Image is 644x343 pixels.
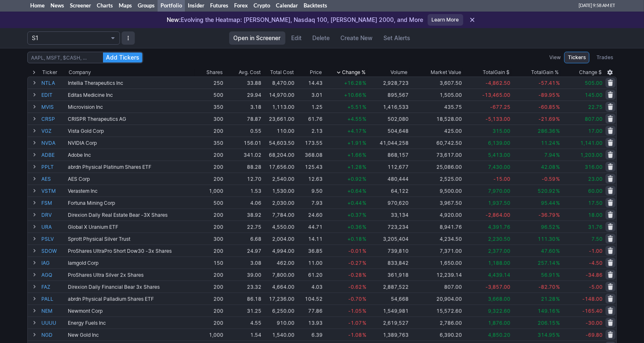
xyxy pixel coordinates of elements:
td: 4,234.50 [409,233,463,245]
td: 64,122 [367,185,409,197]
td: 250 [194,77,224,89]
span: -15.00 [493,176,510,182]
td: 200 [194,149,224,161]
div: Fortuna Mining Corp [68,200,194,206]
a: AGQ [41,269,66,281]
td: 200 [194,209,224,221]
td: 9,500.00 [409,185,463,197]
td: 1.25 [295,101,323,113]
span: % [362,116,366,122]
a: FSM [41,197,66,209]
span: % [556,152,560,158]
td: 200 [194,161,224,173]
td: 435.75 [409,101,463,113]
a: VGZ [41,125,66,137]
span: -60.85 [539,104,555,110]
span: Change % [342,68,366,77]
td: 1,530.00 [262,185,295,197]
span: +1.66 [347,152,362,158]
button: Portfolio [27,31,120,45]
td: 3,967.50 [409,197,463,209]
div: Editas Medicine Inc [68,92,194,98]
span: +0.36 [347,224,362,230]
td: 2.13 [295,125,323,137]
div: Adobe Inc [68,152,194,158]
div: Microvision Inc [68,104,194,110]
a: ADBE [41,149,66,161]
span: -2,864.00 [486,212,510,218]
td: 14,970.00 [262,89,295,101]
span: % [556,200,560,206]
div: Iamgold Corp [68,260,194,266]
td: 739,810 [367,245,409,257]
span: 505.00 [585,80,603,86]
div: Avg. Cost [239,68,261,77]
td: 4.03 [295,281,323,293]
td: 88.28 [224,161,262,173]
span: 95.44 [541,200,555,206]
span: Market Value [431,68,461,77]
span: +10.66 [344,92,362,98]
td: 200 [194,221,224,233]
div: Price [310,68,322,77]
span: % [362,152,366,158]
span: % [362,260,366,266]
span: 17.50 [588,200,603,206]
span: 2,230.50 [488,236,510,242]
td: 200 [194,245,224,257]
span: 17.00 [588,128,603,134]
td: 0.55 [224,125,262,137]
span: % [362,248,366,254]
span: +0.37 [347,212,362,218]
a: AES [41,173,66,185]
td: 18,528.00 [409,113,463,125]
div: ProShares Ultra Silver 2x Shares [68,272,194,278]
td: 61.76 [295,113,323,125]
td: 112,677 [367,161,409,173]
span: 111.30 [538,236,555,242]
td: 200 [194,173,224,185]
td: 462.00 [262,257,295,269]
td: 7.93 [295,197,323,209]
a: NGD [41,329,66,341]
span: +0.18 [347,236,362,242]
td: 24.97 [224,245,262,257]
span: +0.64 [347,188,362,194]
span: Change $ [579,68,602,77]
div: Global X Uranium ETF [68,224,194,230]
span: Open in Screener [234,34,281,42]
a: CRSP [41,113,66,125]
td: 868,157 [367,149,409,161]
span: 4,439.14 [488,272,510,278]
a: NVDA [41,137,66,149]
span: 1,188.00 [488,260,510,266]
div: abrdn Physical Platinum Shares ETF [68,164,194,170]
a: VSTM [41,185,66,197]
td: 23,661.00 [262,113,295,125]
a: PPLT [41,161,66,173]
a: Set Alerts [379,31,415,45]
span: -0.28 [348,272,362,278]
td: 125.43 [295,161,323,173]
td: 33.88 [224,77,262,89]
td: 504,648 [367,125,409,137]
span: % [556,80,560,86]
td: 200 [194,125,224,137]
span: % [556,164,560,170]
td: 22.75 [224,221,262,233]
span: % [362,140,366,146]
span: -89.95 [539,92,555,98]
td: 350 [194,101,224,113]
span: 5,413.00 [488,152,510,158]
span: -0.01 [348,248,362,254]
span: % [362,104,366,110]
div: Sprott Physical Silver Trust [68,236,194,242]
span: Total [483,68,494,77]
td: 3.01 [295,89,323,101]
a: PALL [41,293,66,305]
td: 14.43 [295,77,323,89]
td: 4.06 [224,197,262,209]
div: Ticker [42,68,57,77]
td: 33,134 [367,209,409,221]
td: 29.94 [224,89,262,101]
